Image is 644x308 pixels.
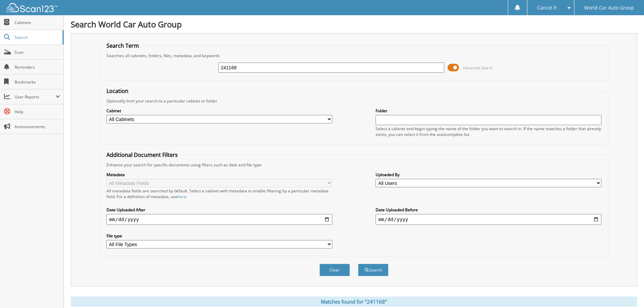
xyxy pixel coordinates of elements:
[15,64,60,70] span: Reminders
[71,19,637,30] h1: Search World Car Auto Group
[177,194,186,199] a: here
[103,151,181,159] legend: Additional Document Filters
[106,172,332,177] label: Metadata
[15,79,60,85] span: Bookmarks
[71,297,637,307] div: Matches found for "241168"
[106,108,332,114] label: Cabinet
[103,53,605,58] div: Searches all cabinets, folders, files, metadata, and keywords
[7,3,57,12] img: scan123-logo-white.svg
[103,87,132,95] legend: Location
[376,214,601,225] input: end
[103,42,142,49] legend: Search Term
[106,214,332,225] input: start
[376,108,601,114] label: Folder
[15,49,60,55] span: Scan
[15,94,55,100] span: User Reports
[463,65,493,70] span: Advanced Search
[358,264,388,276] button: Search
[319,264,350,276] button: Clear
[103,162,605,168] div: Enhance your search for specific documents using filters such as date and file type.
[106,188,332,199] div: All metadata fields are searched by default. Select a cabinet with metadata to enable filtering b...
[15,34,59,40] span: Search
[376,207,601,213] label: Date Uploaded Before
[537,6,558,10] span: Cancel P.
[15,124,60,129] span: Announcements
[15,109,60,115] span: Help
[584,6,634,10] span: World Car Auto Group
[106,233,332,239] label: File type
[15,20,60,25] span: Cabinets
[376,172,601,177] label: Uploaded By
[103,98,605,104] div: Optionally limit your search to a particular cabinet or folder
[106,207,332,213] label: Date Uploaded After
[376,126,601,137] div: Select a cabinet and begin typing the name of the folder you want to search in. If the name match...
